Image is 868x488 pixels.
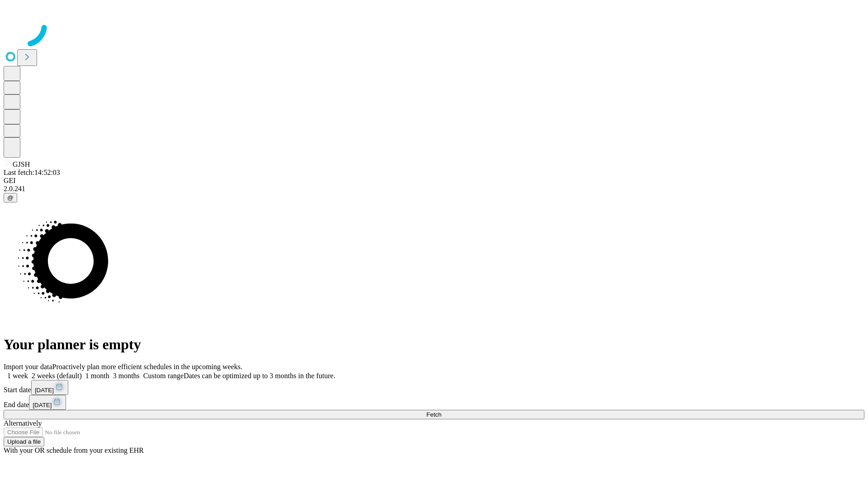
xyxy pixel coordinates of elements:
[4,419,42,427] span: Alternatively
[13,160,30,168] span: GJSH
[143,372,184,380] span: Custom range
[33,402,52,408] span: [DATE]
[35,387,54,394] span: [DATE]
[52,363,242,371] span: Proactively plan more efficient schedules in the upcoming weeks.
[4,169,60,176] span: Last fetch: 14:52:03
[4,410,864,419] button: Fetch
[31,380,68,395] button: [DATE]
[85,372,109,380] span: 1 month
[29,395,66,410] button: [DATE]
[184,372,335,380] span: Dates can be optimized up to 3 months in the future.
[4,446,144,454] span: With your OR schedule from your existing EHR
[4,193,17,202] button: @
[7,372,28,380] span: 1 week
[4,185,864,193] div: 2.0.241
[113,372,140,380] span: 3 months
[4,437,44,446] button: Upload a file
[4,177,864,185] div: GEI
[4,336,864,353] h1: Your planner is empty
[4,380,864,395] div: Start date
[4,363,52,371] span: Import your data
[32,372,82,380] span: 2 weeks (default)
[7,194,14,201] span: @
[4,395,864,410] div: End date
[426,411,441,418] span: Fetch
